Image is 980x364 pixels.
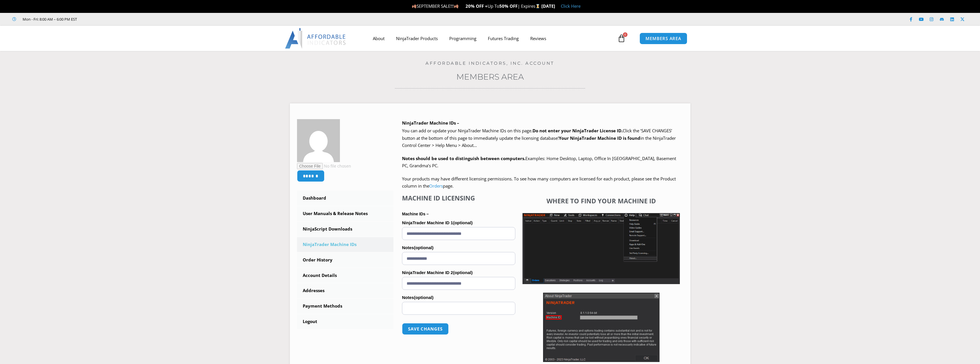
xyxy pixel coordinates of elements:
img: Screenshot 2025-01-17 1155544 | Affordable Indicators – NinjaTrader [522,213,680,284]
span: Mon - Fri: 8:00 AM – 6:00 PM EST [21,16,77,23]
a: 0 [609,30,634,47]
h4: Where to find your Machine ID [522,197,680,204]
button: Save changes [402,323,449,335]
strong: Your NinjaTrader Machine ID is found [559,135,640,141]
strong: 20% OFF + [466,3,488,9]
label: Notes [402,293,515,302]
strong: 50% OFF [499,3,518,9]
label: NinjaTrader Machine ID 2 [402,268,515,277]
a: Futures Trading [482,32,524,45]
nav: Menu [367,32,616,45]
a: About [367,32,390,45]
a: User Manuals & Release Notes [297,206,394,221]
span: (optional) [453,220,472,225]
strong: [DATE] [541,3,555,9]
img: LogoAI | Affordable Indicators – NinjaTrader [285,28,347,49]
a: Orders [429,183,443,189]
b: NinjaTrader Machine IDs – [402,120,459,126]
h4: Machine ID Licensing [402,194,515,202]
span: (optional) [414,245,433,250]
span: (optional) [453,270,472,275]
label: Notes [402,243,515,252]
a: Dashboard [297,191,394,206]
strong: Notes should be used to distinguish between computers. [402,156,525,161]
a: Members Area [456,72,524,82]
a: Addresses [297,283,394,298]
label: NinjaTrader Machine ID 1 [402,219,515,227]
a: NinjaTrader Machine IDs [297,237,394,252]
a: Click Here [561,3,581,9]
img: ⌛ [536,4,540,8]
span: Click the ‘SAVE CHANGES’ button at the bottom of this page to immediately update the licensing da... [402,128,676,148]
a: Logout [297,314,394,329]
a: Reviews [524,32,552,45]
a: Account Details [297,268,394,283]
a: MEMBERS AREA [640,33,687,44]
a: NinjaScript Downloads [297,222,394,237]
img: d689c2553ff66b85d3cc6808f8c02f9e322ce3bcbae64452d58cc15f3f34c02a [297,119,340,162]
img: 🍂 [454,4,458,8]
span: (optional) [414,295,433,300]
iframe: Customer reviews powered by Trustpilot [85,16,171,22]
span: 0 [623,32,627,37]
strong: Machine IDs – [402,212,429,216]
a: NinjaTrader Products [390,32,444,45]
span: Your products may have different licensing permissions. To see how many computers are licensed fo... [402,176,676,189]
img: 🍂 [412,4,416,8]
a: Payment Methods [297,299,394,314]
img: Screenshot 2025-01-17 114931 | Affordable Indicators – NinjaTrader [543,293,660,362]
span: SEPTEMBER SALE!!! Up To | Expires [412,3,541,9]
span: MEMBERS AREA [646,36,681,41]
nav: Account pages [297,191,394,329]
span: You can add or update your NinjaTrader Machine IDs on this page. [402,128,532,133]
a: Programming [444,32,482,45]
a: Affordable Indicators, Inc. Account [425,60,555,66]
span: Examples: Home Desktop, Laptop, Office In [GEOGRAPHIC_DATA], Basement PC, Grandma’s PC. [402,156,676,169]
a: Order History [297,253,394,267]
b: Do not enter your NinjaTrader License ID. [532,128,623,133]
